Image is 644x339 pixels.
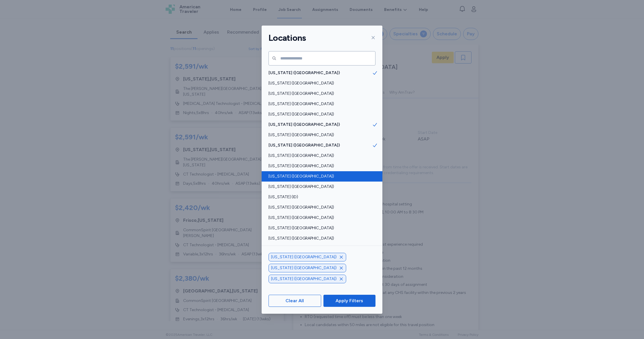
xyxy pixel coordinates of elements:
span: [US_STATE] ([GEOGRAPHIC_DATA]) [269,70,372,76]
span: [US_STATE] ([GEOGRAPHIC_DATA]) [269,153,372,159]
span: Clear All [285,297,304,304]
span: [US_STATE] ([GEOGRAPHIC_DATA]) [269,205,372,210]
span: [US_STATE] ([GEOGRAPHIC_DATA]) [269,142,372,148]
span: [US_STATE] ([GEOGRAPHIC_DATA]) [269,174,372,179]
span: [US_STATE] ([GEOGRAPHIC_DATA]) [269,215,372,221]
span: [US_STATE] ([GEOGRAPHIC_DATA]) [269,132,372,138]
span: [US_STATE] ([GEOGRAPHIC_DATA]) [269,225,372,231]
span: [US_STATE] ([GEOGRAPHIC_DATA]) [269,80,372,86]
span: [US_STATE] ([GEOGRAPHIC_DATA]) [269,122,372,128]
span: [US_STATE] ([GEOGRAPHIC_DATA]) [271,265,337,271]
span: [US_STATE] ([GEOGRAPHIC_DATA]) [269,163,372,169]
span: [US_STATE] ([GEOGRAPHIC_DATA]) [269,101,372,107]
span: [US_STATE] ([GEOGRAPHIC_DATA]) [271,276,337,282]
span: [US_STATE] ([GEOGRAPHIC_DATA]) [269,111,372,117]
span: [US_STATE] ([GEOGRAPHIC_DATA]) [269,91,372,97]
span: [US_STATE] ([GEOGRAPHIC_DATA]) [271,254,337,260]
span: [US_STATE] ([GEOGRAPHIC_DATA]) [269,184,372,190]
button: Apply Filters [323,295,375,307]
span: Apply Filters [336,297,363,304]
button: Clear All [269,295,321,307]
span: [US_STATE] ([GEOGRAPHIC_DATA]) [269,236,372,241]
h1: Locations [269,32,306,43]
span: [US_STATE] (ID) [269,194,372,200]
